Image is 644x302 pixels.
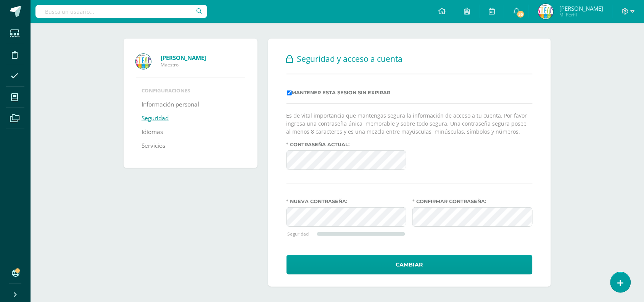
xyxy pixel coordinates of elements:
[287,90,391,95] label: Mantener esta sesion sin expirar
[412,199,533,204] label: Confirmar contraseña:
[287,255,533,275] button: Cambiar
[161,54,245,61] a: [PERSON_NAME]
[287,142,407,147] label: Contraseña actual:
[538,4,554,19] img: 1be1c609f6fab399714c5a6e3c6492ab.png
[142,98,199,111] a: Información personal
[142,87,240,94] li: Configuraciones
[287,111,533,136] p: Es de vital importancia que mantengas segura la información de acceso a tu cuenta. Por favor ingr...
[161,61,245,68] span: Maestro
[142,111,169,125] a: Seguridad
[35,5,207,18] input: Busca un usuario...
[142,125,163,139] a: Idiomas
[287,199,407,204] label: Nueva contraseña:
[136,54,151,69] img: Profile picture of Juan Carlos Zamudio
[559,11,603,18] span: Mi Perfil
[297,53,403,64] span: Seguridad y acceso a cuenta
[161,54,206,61] strong: [PERSON_NAME]
[288,231,317,237] div: Seguridad
[517,10,525,18] span: 35
[142,139,165,153] a: Servicios
[559,5,603,12] span: [PERSON_NAME]
[287,90,292,95] input: Mantener esta sesion sin expirar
